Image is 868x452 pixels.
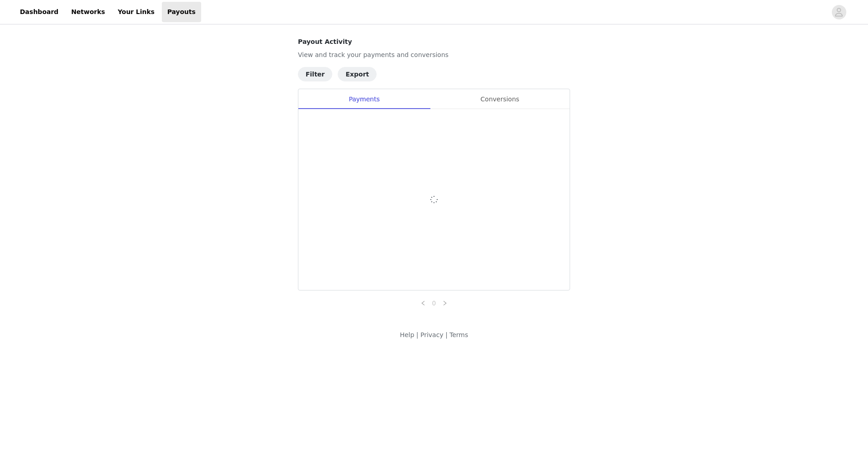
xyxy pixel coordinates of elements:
a: Terms [449,331,468,338]
li: Next Page [439,298,450,309]
a: Privacy [420,331,443,338]
span: | [445,331,448,338]
a: Your Links [112,2,160,22]
a: Dashboard [14,2,64,22]
a: Payouts [162,2,201,22]
li: 0 [429,298,439,309]
h4: Payout Activity [298,37,570,47]
button: Filter [298,67,332,81]
div: avatar [835,5,843,19]
a: Help [400,331,414,338]
div: Conversions [430,89,570,109]
i: icon: left [420,300,426,306]
a: 0 [429,298,439,308]
span: | [416,331,419,338]
p: View and track your payments and conversions [298,50,570,60]
i: icon: right [442,300,448,306]
div: Payments [298,89,430,109]
a: Networks [66,2,110,22]
button: Export [338,67,377,81]
li: Previous Page [418,298,429,309]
